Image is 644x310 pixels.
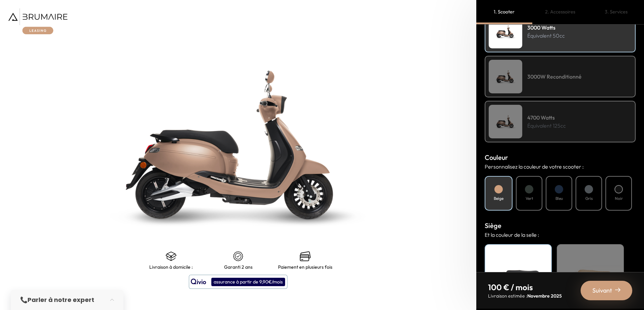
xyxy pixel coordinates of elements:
h4: 4700 Watts [527,114,566,122]
p: Équivalent 50cc [527,32,565,40]
h4: 3000W Reconditionné [527,73,582,81]
h4: Gris [585,195,593,202]
h4: Noir [615,195,623,202]
img: right-arrow-2.png [615,287,621,293]
h3: Couleur [485,152,636,163]
h4: Bleu [555,195,563,202]
h3: Siège [485,221,636,231]
h4: Noir [489,248,548,257]
p: 100 € / mois [488,282,562,293]
p: Et la couleur de la selle : [485,231,636,239]
h4: Beige [561,248,620,257]
span: Suivant [592,286,612,295]
img: Scooter Leasing [489,105,522,138]
img: Scooter Leasing [489,60,522,93]
img: shipping.png [166,251,176,262]
img: credit-cards.png [300,251,311,262]
h4: Beige [494,195,503,202]
p: Livraison estimée : [488,293,562,299]
div: assurance à partir de 9,90€/mois [211,278,285,286]
span: Novembre 2025 [527,293,562,299]
img: Brumaire Leasing [8,8,67,34]
p: Personnalisez la couleur de votre scooter : [485,163,636,171]
img: logo qivio [191,278,206,286]
img: certificat-de-garantie.png [233,251,244,262]
img: Scooter Leasing [489,15,522,48]
h4: Vert [526,195,533,202]
h4: 3000 Watts [527,24,565,32]
p: Livraison à domicile : [149,264,193,270]
p: Garanti 2 ans [224,264,253,270]
button: assurance à partir de 9,90€/mois [189,275,287,289]
p: Équivalent 125cc [527,122,566,130]
p: Paiement en plusieurs fois [278,264,332,270]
